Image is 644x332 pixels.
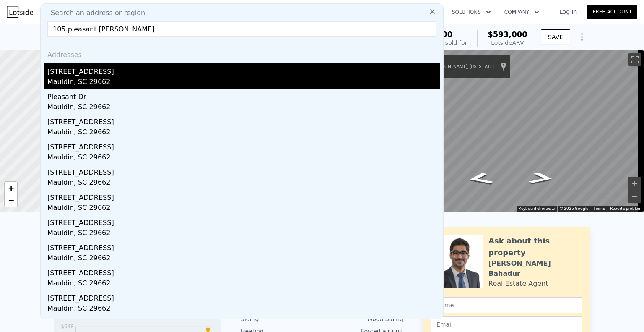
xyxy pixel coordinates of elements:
[8,183,14,193] span: +
[541,29,570,44] button: SAVE
[501,62,506,71] a: Show location on map
[47,214,440,228] div: [STREET_ADDRESS]
[47,127,440,139] div: Mauldin, SC 29662
[44,43,440,63] div: Addresses
[47,139,440,152] div: [STREET_ADDRESS]
[488,30,527,39] span: $593,000
[456,170,504,188] path: Go Northeast, 21st Pl SE
[47,240,440,253] div: [STREET_ADDRESS]
[574,29,590,45] button: Show Options
[47,189,440,203] div: [STREET_ADDRESS]
[610,206,641,211] a: Report a problem
[384,50,644,212] div: Map
[488,279,548,289] div: Real Estate Agent
[518,169,565,187] path: Go Southwest, 21st Pl SE
[47,63,440,77] div: [STREET_ADDRESS]
[488,39,527,47] div: Lotside ARV
[47,21,436,37] input: Enter an address, city, region, neighborhood or zip code
[47,253,440,265] div: Mauldin, SC 29662
[5,194,17,207] a: Zoom out
[47,290,440,303] div: [STREET_ADDRESS]
[47,102,440,114] div: Mauldin, SC 29662
[488,259,582,279] div: [PERSON_NAME] Bahadur
[47,178,440,189] div: Mauldin, SC 29662
[47,164,440,178] div: [STREET_ADDRESS]
[519,206,555,212] button: Keyboard shortcuts
[7,6,33,18] img: Lotside
[488,235,582,259] div: Ask about this property
[47,89,440,102] div: Pleasant Dr
[47,77,440,89] div: Mauldin, SC 29662
[628,190,641,203] button: Zoom out
[8,195,14,206] span: −
[498,5,546,20] button: Company
[47,152,440,164] div: Mauldin, SC 29662
[5,182,17,194] a: Zoom in
[587,5,637,19] a: Free Account
[549,8,587,16] a: Log In
[445,5,498,20] button: Solutions
[384,50,644,212] div: Street View
[47,303,440,315] div: Mauldin, SC 29662
[628,53,641,66] button: Toggle fullscreen view
[47,203,440,214] div: Mauldin, SC 29662
[47,278,440,290] div: Mauldin, SC 29662
[61,324,74,329] tspan: $648
[44,8,145,18] span: Search an address or region
[47,228,440,240] div: Mauldin, SC 29662
[47,265,440,278] div: [STREET_ADDRESS]
[628,177,641,190] button: Zoom in
[431,297,582,313] input: Name
[560,206,588,211] span: © 2025 Google
[593,206,605,211] a: Terms (opens in new tab)
[47,114,440,127] div: [STREET_ADDRESS]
